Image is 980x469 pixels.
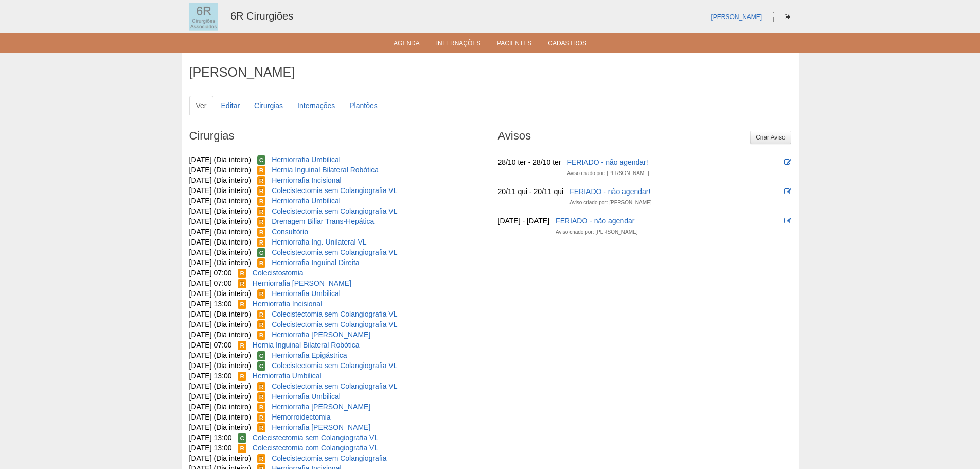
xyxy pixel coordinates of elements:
span: [DATE] (Dia inteiro) [189,258,251,267]
a: Herniorrafia Incisional [272,176,341,184]
span: [DATE] (Dia inteiro) [189,217,251,225]
a: Criar Aviso [750,131,791,144]
span: [DATE] (Dia inteiro) [189,351,251,359]
a: Colecistectomia sem Colangiografia VL [272,310,397,318]
a: Herniorrafia [PERSON_NAME] [272,403,370,411]
span: [DATE] (Dia inteiro) [189,320,251,328]
span: [DATE] (Dia inteiro) [189,331,251,339]
a: Colecistectomia sem Colangiografia VL [272,207,397,215]
a: Herniorrafia [PERSON_NAME] [272,331,370,339]
a: Hernia Inguinal Bilateral Robótica [272,166,379,174]
h2: Cirurgias [189,126,483,149]
a: Herniorrafia Umbilical [272,289,341,298]
a: Ver [189,96,213,115]
span: Reservada [257,289,266,299]
a: Herniorrafia Ing. Unilateral VL [272,238,366,246]
a: Pacientes [497,40,531,50]
span: Reservada [257,197,266,206]
span: Reservada [257,331,266,340]
span: Reservada [257,320,266,329]
a: FERIADO - não agendar! [567,158,648,166]
span: [DATE] (Dia inteiro) [189,361,251,370]
span: Reservada [257,228,266,237]
div: [DATE] - [DATE] [498,216,550,226]
a: Herniorrafia Epigástrica [272,351,347,359]
span: [DATE] (Dia inteiro) [189,403,251,411]
a: Herniorrafia Inguinal Direita [272,258,359,267]
a: Hemorroidectomia [272,413,330,421]
i: Editar [784,159,791,166]
a: Colecistectomia sem Colangiografia VL [272,320,397,328]
span: [DATE] 07:00 [189,269,232,277]
h2: Avisos [498,126,791,149]
a: FERIADO - não agendar [556,217,634,225]
span: Confirmada [257,351,266,360]
span: [DATE] (Dia inteiro) [189,413,251,421]
span: [DATE] (Dia inteiro) [189,176,251,184]
span: Reservada [238,341,246,350]
a: Colecistectomia sem Colangiografia VL [272,186,397,195]
a: Colecistectomia sem Colangiografia VL [272,248,397,256]
span: Reservada [238,300,246,309]
span: [DATE] 13:00 [189,300,232,308]
span: [DATE] 13:00 [189,433,232,442]
span: [DATE] 13:00 [189,372,232,380]
a: Herniorrafia [PERSON_NAME] [272,423,370,431]
a: Herniorrafia [PERSON_NAME] [253,279,351,287]
span: [DATE] (Dia inteiro) [189,289,251,298]
span: Confirmada [257,248,266,257]
span: Reservada [257,454,266,463]
div: Aviso criado por: [PERSON_NAME] [569,198,651,208]
span: [DATE] (Dia inteiro) [189,423,251,431]
span: Reservada [257,392,266,402]
span: Reservada [257,382,266,391]
span: Confirmada [238,433,246,443]
span: Reservada [257,238,266,247]
a: Drenagem Biliar Trans-Hepática [272,217,374,225]
span: [DATE] (Dia inteiro) [189,207,251,215]
span: [DATE] (Dia inteiro) [189,382,251,390]
span: [DATE] (Dia inteiro) [189,454,251,462]
div: 28/10 ter - 28/10 ter [498,157,561,167]
span: Reservada [257,310,266,319]
span: Reservada [257,186,266,196]
a: Plantões [343,96,384,115]
span: [DATE] (Dia inteiro) [189,166,251,174]
i: Editar [784,188,791,195]
i: Sair [785,14,790,20]
div: Aviso criado por: [PERSON_NAME] [567,168,649,179]
a: [PERSON_NAME] [711,13,762,21]
span: [DATE] 07:00 [189,341,232,349]
span: [DATE] (Dia inteiro) [189,197,251,205]
a: FERIADO - não agendar! [569,187,650,196]
a: Herniorrafia Umbilical [253,372,322,380]
a: Internações [436,40,481,50]
div: Aviso criado por: [PERSON_NAME] [556,227,637,237]
span: [DATE] (Dia inteiro) [189,228,251,236]
span: [DATE] (Dia inteiro) [189,155,251,164]
span: Reservada [257,207,266,216]
a: 6R Cirurgiões [230,10,293,22]
span: [DATE] (Dia inteiro) [189,392,251,401]
h1: [PERSON_NAME] [189,66,791,79]
span: Reservada [257,423,266,432]
span: [DATE] (Dia inteiro) [189,186,251,195]
div: 20/11 qui - 20/11 qui [498,186,564,197]
a: Cadastros [548,40,586,50]
a: Colecistectomia sem Colangiografia VL [272,382,397,390]
span: [DATE] 07:00 [189,279,232,287]
a: Consultório [272,228,308,236]
a: Agenda [394,40,420,50]
span: Reservada [257,217,266,227]
span: Reservada [238,444,246,453]
span: [DATE] (Dia inteiro) [189,310,251,318]
i: Editar [784,217,791,224]
span: Confirmada [257,361,266,371]
a: Herniorrafia Umbilical [272,392,341,401]
a: Herniorrafia Umbilical [272,155,341,164]
a: Internações [291,96,342,115]
a: Cirurgias [247,96,290,115]
a: Hernia Inguinal Bilateral Robótica [253,341,360,349]
a: Editar [215,96,247,115]
a: Herniorrafia Umbilical [272,197,341,205]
